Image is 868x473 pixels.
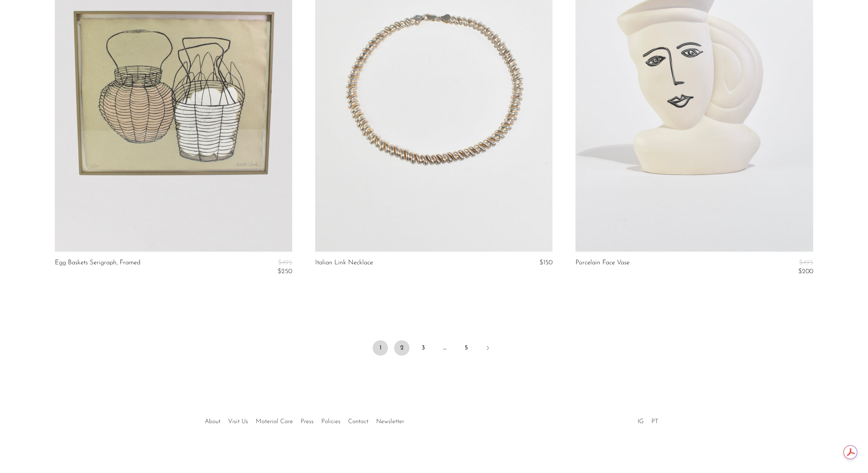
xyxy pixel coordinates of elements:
a: About [205,419,220,425]
a: Press [301,419,314,425]
a: 2 [394,340,409,356]
span: … [437,340,452,356]
span: $200 [798,268,813,275]
a: Contact [348,419,368,425]
span: $495 [799,259,813,266]
ul: Social Medias [634,412,662,427]
a: Porcelain Face Vase [575,259,630,275]
a: Egg Baskets Serigraph, Framed [55,259,140,275]
span: $495 [278,259,292,266]
a: Material Care [256,419,293,425]
a: Visit Us [228,419,248,425]
span: 1 [373,340,388,356]
a: PT [651,419,658,425]
a: Italian Link Necklace [315,259,373,266]
a: Policies [321,419,340,425]
a: 5 [459,340,474,356]
a: IG [638,419,644,425]
span: $150 [539,259,552,266]
ul: Quick links [201,412,408,427]
span: $250 [278,268,292,275]
a: Next [480,340,495,357]
a: 3 [416,340,431,356]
